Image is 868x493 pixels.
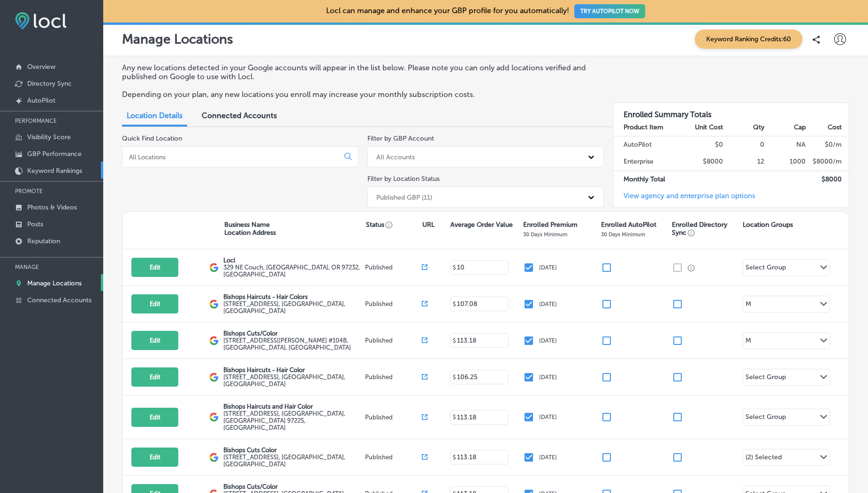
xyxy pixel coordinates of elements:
[539,454,557,461] p: [DATE]
[223,403,363,410] p: Bishops Haircuts and Hair Color
[27,133,71,141] p: Visibility Score
[367,134,434,142] label: Filter by GBP Account
[209,299,219,309] img: logo
[806,171,849,188] td: $ 8000
[539,337,557,344] p: [DATE]
[806,119,849,136] th: Cost
[450,221,513,229] p: Average Order Value
[601,231,645,238] p: 30 Days Minimum
[682,136,723,153] td: $0
[122,90,595,99] p: Depending on your plan, any new locations you enroll may increase your monthly subscription costs.
[723,153,765,171] td: 12
[209,263,219,272] img: logo
[27,220,43,228] p: Posts
[131,408,178,427] button: Edit
[223,300,363,314] label: [STREET_ADDRESS] , [GEOGRAPHIC_DATA], [GEOGRAPHIC_DATA]
[743,221,793,229] p: Location Groups
[209,453,219,462] img: logo
[539,301,557,307] p: [DATE]
[539,264,557,271] p: [DATE]
[367,175,440,183] label: Filter by Location Status
[27,279,82,287] p: Manage Locations
[15,12,67,30] img: fda3e92497d09a02dc62c9cd864e3231.png
[131,258,178,277] button: Edit
[223,483,363,490] p: Bishops Cuts/Color
[202,111,277,120] span: Connected Accounts
[765,136,806,153] td: NA
[223,410,363,431] label: [STREET_ADDRESS] , [GEOGRAPHIC_DATA], [GEOGRAPHIC_DATA] 97225, [GEOGRAPHIC_DATA]
[453,301,456,307] p: $
[365,337,422,344] p: Published
[131,294,178,314] button: Edit
[27,97,55,105] p: AutoPilot
[122,134,182,142] label: Quick Find Location
[453,454,456,461] p: $
[746,263,786,274] div: Select Group
[723,136,765,153] td: 0
[765,119,806,136] th: Cap
[122,31,233,47] p: Manage Locations
[223,454,363,468] label: [STREET_ADDRESS] , [GEOGRAPHIC_DATA], [GEOGRAPHIC_DATA]
[746,300,751,311] div: M
[366,221,422,229] p: Status
[223,337,363,351] label: [STREET_ADDRESS][PERSON_NAME] #104B , [GEOGRAPHIC_DATA], [GEOGRAPHIC_DATA]
[746,453,782,464] div: (2) Selected
[613,171,682,188] td: Monthly Total
[376,153,415,161] div: All Accounts
[523,231,567,238] p: 30 Days Minimum
[453,337,456,344] p: $
[209,373,219,382] img: logo
[223,366,363,373] p: Bishops Haircuts - Hair Color
[672,221,738,237] p: Enrolled Directory Sync
[613,136,682,153] td: AutoPilot
[27,63,55,71] p: Overview
[209,336,219,345] img: logo
[682,153,723,171] td: $8000
[27,80,72,88] p: Directory Sync
[682,119,723,136] th: Unit Cost
[624,123,663,131] strong: Product Item
[223,264,363,278] label: 329 NE Couch , [GEOGRAPHIC_DATA], OR 97232, [GEOGRAPHIC_DATA]
[453,414,456,420] p: $
[574,4,645,18] button: TRY AUTOPILOT NOW
[27,150,82,158] p: GBP Performance
[131,448,178,467] button: Edit
[223,373,363,388] label: [STREET_ADDRESS] , [GEOGRAPHIC_DATA], [GEOGRAPHIC_DATA]
[209,412,219,422] img: logo
[806,136,849,153] td: $ 0 /m
[723,119,765,136] th: Qty
[601,221,656,229] p: Enrolled AutoPilot
[453,374,456,381] p: $
[365,454,422,461] p: Published
[365,373,422,381] p: Published
[765,153,806,171] td: 1000
[223,330,363,337] p: Bishops Cuts/Color
[27,203,77,211] p: Photos & Videos
[122,63,595,81] p: Any new locations detected in your Google accounts will appear in the list below. Please note you...
[127,111,183,120] span: Location Details
[131,367,178,387] button: Edit
[223,447,363,454] p: Bishops Cuts Color
[128,153,337,161] input: All Locations
[746,413,786,424] div: Select Group
[422,221,434,229] p: URL
[613,153,682,171] td: Enterprise
[453,264,456,271] p: $
[746,373,786,384] div: Select Group
[27,296,91,304] p: Connected Accounts
[746,336,751,347] div: M
[806,153,849,171] td: $ 8000 /m
[613,192,755,207] a: View agency and enterprise plan options
[539,414,557,420] p: [DATE]
[376,193,432,201] div: Published GBP (11)
[223,257,363,264] p: Locl
[365,300,422,307] p: Published
[695,30,802,49] span: Keyword Ranking Credits: 60
[365,414,422,421] p: Published
[223,293,363,300] p: Bishops Haircuts - Hair Colors
[131,331,178,350] button: Edit
[224,221,276,237] p: Business Name Location Address
[613,103,849,119] h3: Enrolled Summary Totals
[539,374,557,381] p: [DATE]
[365,264,422,271] p: Published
